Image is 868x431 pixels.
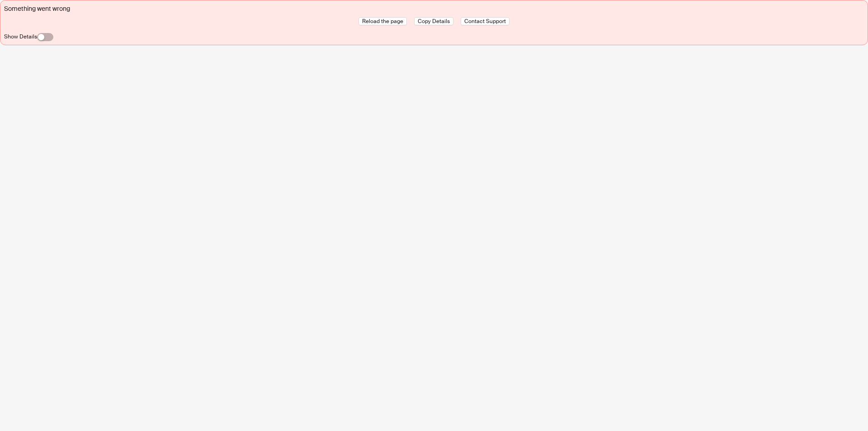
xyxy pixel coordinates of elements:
span: Copy Details [418,18,450,25]
label: Show Details [4,33,37,40]
button: Contact Support [461,17,509,25]
button: Reload the page [359,17,407,25]
button: Copy Details [414,17,453,25]
div: Something went wrong [4,4,864,14]
span: Reload the page [362,18,403,25]
span: Contact Support [464,18,506,25]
